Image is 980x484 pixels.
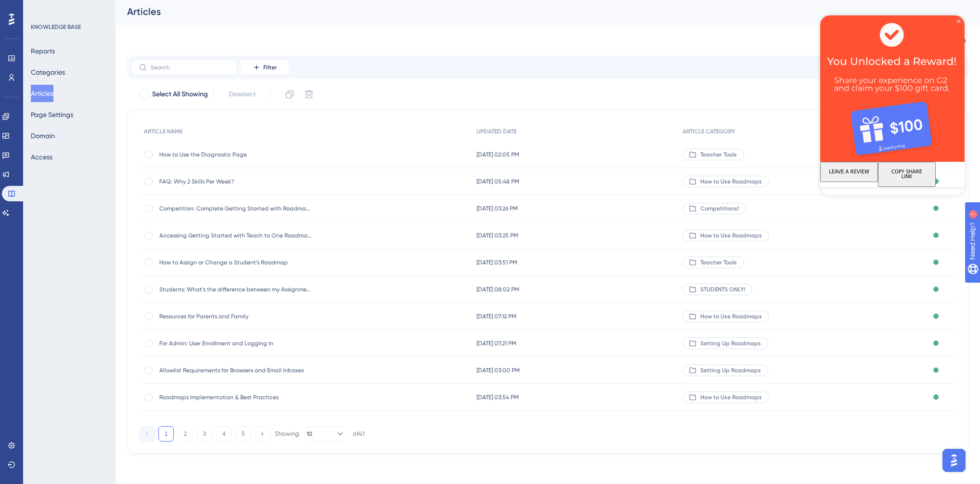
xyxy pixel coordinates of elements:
[127,5,944,18] div: Articles
[700,313,762,320] span: How to Use Roadmaps
[159,232,313,239] span: Accessing Getting Started with Teach to One Roadmaps Course
[700,393,762,401] span: How to Use Roadmaps
[144,128,182,135] span: ARTICLE NAME
[700,205,739,212] span: Competitions!
[307,426,345,442] button: 10
[159,393,313,401] span: Roadmaps Implementation & Best Practices
[67,5,70,13] div: 1
[477,313,516,320] span: [DATE] 07:12 PM
[31,148,52,166] button: Access
[152,89,208,100] span: Select All Showing
[159,366,313,374] span: Allowlist Requirements for Browsers and Email Inboxes
[31,85,53,102] button: Articles
[477,286,519,293] span: [DATE] 08:02 PM
[275,430,299,438] div: Showing
[477,259,517,266] span: [DATE] 03:51 PM
[229,89,256,100] span: Deselect
[159,259,313,266] span: How to Assign or Change a Student’s Roadmap
[31,23,81,31] div: KNOWLEDGE BASE
[940,446,968,475] iframe: UserGuiding AI Assistant Launcher
[477,366,520,374] span: [DATE] 03:00 PM
[700,259,737,266] span: Teacher Tools
[178,426,193,442] button: 2
[477,340,516,347] span: [DATE] 07:21 PM
[263,64,277,71] span: Filter
[700,340,761,347] span: Setting Up Roadmaps
[159,205,313,212] span: Competition: Complete Getting Started with Roadmaps Course
[159,340,313,347] span: For Admin: User Enrollment and Logging In
[58,146,116,171] button: COPY SHARE LINK
[700,286,745,293] span: STUDENTS ONLY!
[477,151,519,158] span: [DATE] 02:05 PM
[159,286,313,293] span: Students: What's the difference between my Assignments and my Roadmap skills?
[235,426,251,442] button: 5
[700,366,761,374] span: Setting Up Roadmaps
[159,313,313,320] span: Resources for Parents and Family
[31,64,65,81] button: Categories
[700,178,762,185] span: How to Use Roadmaps
[477,205,518,212] span: [DATE] 03:26 PM
[31,42,55,60] button: Reports
[31,106,73,123] button: Page Settings
[477,128,516,135] span: UPDATED DATE
[683,128,735,135] span: ARTICLE CATEGORY
[159,151,313,158] span: How to Use the Diagnostic Page
[151,64,229,71] input: Search
[31,127,55,144] button: Domain
[353,430,364,438] div: of 41
[159,178,313,185] span: FAQ: Why 2 Skills Per Week?
[23,2,60,14] span: Need Help?
[477,178,519,185] span: [DATE] 05:48 PM
[477,232,518,239] span: [DATE] 03:25 PM
[137,4,141,8] div: Close Preview
[216,426,232,442] button: 4
[700,151,737,158] span: Teacher Tools
[220,86,264,103] button: Deselect
[700,232,762,239] span: How to Use Roadmaps
[477,393,519,401] span: [DATE] 03:54 PM
[241,60,289,75] button: Filter
[307,430,312,438] span: 10
[158,426,174,442] button: 1
[197,426,212,442] button: 3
